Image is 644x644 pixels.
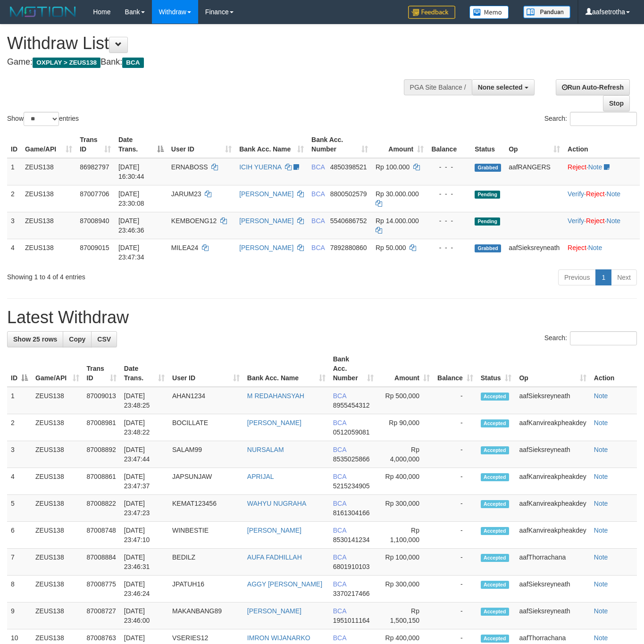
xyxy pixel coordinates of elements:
[431,162,467,172] div: - - -
[478,84,523,91] span: None selected
[311,163,325,171] span: BCA
[76,131,115,158] th: Trans ID: activate to sort column ascending
[505,158,564,185] td: aafRANGERS
[515,468,590,495] td: aafKanvireakpheakdey
[308,131,372,158] th: Bank Acc. Number: activate to sort column ascending
[330,217,367,225] span: Copy 5540686752 to clipboard
[171,190,201,198] span: JARUM23
[21,131,76,158] th: Game/API: activate to sort column ascending
[7,576,32,602] td: 8
[311,244,325,251] span: BCA
[63,331,92,347] a: Copy
[427,131,471,158] th: Balance
[481,419,509,427] span: Accepted
[7,268,261,282] div: Showing 1 to 4 of 4 entries
[377,549,434,576] td: Rp 100,000
[594,500,608,507] a: Note
[247,392,304,400] a: M REDAHANSYAH
[32,549,83,576] td: ZEUS138
[247,446,284,453] a: NURSALAM
[515,351,590,387] th: Op: activate to sort column ascending
[434,351,477,387] th: Balance: activate to sort column ascending
[477,351,516,387] th: Status: activate to sort column ascending
[168,549,243,576] td: BEDILZ
[32,602,83,629] td: ZEUS138
[333,527,346,534] span: BCA
[7,522,32,549] td: 6
[80,244,109,251] span: 87009015
[377,602,434,629] td: Rp 1,500,150
[594,392,608,400] a: Note
[21,185,76,212] td: ZEUS138
[32,495,83,522] td: ZEUS138
[595,269,611,285] a: 1
[83,522,120,549] td: 87008748
[120,549,168,576] td: [DATE] 23:46:31
[594,419,608,427] a: Note
[333,500,346,507] span: BCA
[434,549,477,576] td: -
[377,495,434,522] td: Rp 300,000
[481,393,509,401] span: Accepted
[80,217,109,225] span: 87008940
[564,239,640,266] td: ·
[564,212,640,239] td: · ·
[247,500,307,507] a: WAHYU NUGRAHA
[434,522,477,549] td: -
[168,351,243,387] th: User ID: activate to sort column ascending
[568,244,586,251] a: Reject
[83,602,120,629] td: 87008727
[115,131,167,158] th: Date Trans.: activate to sort column descending
[333,428,370,436] span: Copy 0512059081 to clipboard
[475,244,501,252] span: Grabbed
[7,549,32,576] td: 7
[7,308,637,327] h1: Latest Withdraw
[239,244,293,251] a: [PERSON_NAME]
[481,608,509,616] span: Accepted
[556,79,630,95] a: Run Auto-Refresh
[7,239,21,266] td: 4
[594,446,608,453] a: Note
[475,191,500,199] span: Pending
[434,387,477,414] td: -
[311,190,325,198] span: BCA
[7,414,32,441] td: 2
[568,217,584,225] a: Verify
[505,239,564,266] td: aafSieksreyneath
[376,217,419,225] span: Rp 14.000.000
[120,602,168,629] td: [DATE] 23:46:00
[7,212,21,239] td: 3
[122,58,143,68] span: BCA
[167,131,235,158] th: User ID: activate to sort column ascending
[472,79,535,95] button: None selected
[120,441,168,468] td: [DATE] 23:47:44
[515,414,590,441] td: aafKanvireakpheakdey
[434,441,477,468] td: -
[372,131,427,158] th: Amount: activate to sort column ascending
[120,576,168,602] td: [DATE] 23:46:24
[471,131,505,158] th: Status
[97,335,111,343] span: CSV
[247,553,302,561] a: AUFA FADHILLAH
[544,331,637,345] label: Search:
[168,387,243,414] td: AHAN1234
[243,351,329,387] th: Bank Acc. Name: activate to sort column ascending
[588,244,602,251] a: Note
[7,5,79,19] img: MOTION_logo.png
[13,335,57,343] span: Show 25 rows
[80,163,109,171] span: 86982797
[376,190,419,198] span: Rp 30.000.000
[594,580,608,588] a: Note
[515,441,590,468] td: aafSieksreyneath
[586,217,605,225] a: Reject
[7,602,32,629] td: 9
[377,576,434,602] td: Rp 300,000
[434,602,477,629] td: -
[32,387,83,414] td: ZEUS138
[431,216,467,226] div: - - -
[171,163,208,171] span: ERNABOSS
[333,455,370,463] span: Copy 8535025866 to clipboard
[594,553,608,561] a: Note
[7,112,79,126] label: Show entries
[434,414,477,441] td: -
